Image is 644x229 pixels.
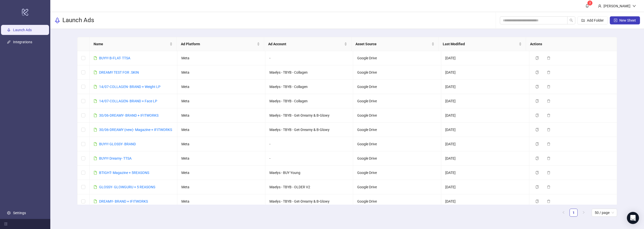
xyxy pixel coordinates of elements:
td: [DATE] [441,51,529,65]
td: Meta [177,123,265,137]
span: plus-square [614,19,617,22]
td: Meta [177,94,265,108]
span: copy [535,85,539,88]
a: BUY!!! GLOSSY- BRAND [99,142,136,146]
a: DREAMY- BRAND + IFITWORKS [99,199,148,203]
button: left [559,209,568,217]
td: Google Drive [353,137,441,151]
span: right [582,211,585,214]
td: [DATE] [441,108,529,123]
li: 1 [570,209,578,217]
span: menu-fold [4,222,8,226]
th: Ad Platform [177,37,264,51]
span: copy [535,128,539,131]
td: Maelys - TBYB - OLDER V2 [265,180,353,194]
span: Ad Platform [181,41,256,47]
a: 30/06-DREAMY (new)- Magazine + IFITWORKS [99,128,172,132]
span: delete [547,157,550,160]
li: Previous Page [559,209,568,217]
span: file [94,157,97,160]
td: [DATE] [441,65,529,80]
td: - [265,151,353,166]
td: Maelys - BUY Young [265,166,353,180]
td: Google Drive [353,80,441,94]
td: Maelys - TBYB - Collagen [265,65,353,80]
a: BUY!!! Dreamy- TTSA [99,156,132,160]
button: New Sheet [610,16,640,24]
td: Google Drive [353,166,441,180]
td: Google Drive [353,108,441,123]
span: delete [547,128,550,131]
a: 1 [570,209,577,216]
a: BTIGHT- Magazine + 5REASONS [99,171,149,175]
span: Name [94,41,169,47]
td: - [265,137,353,151]
td: Meta [177,151,265,166]
span: file [94,185,97,189]
span: delete [547,99,550,103]
span: delete [547,171,550,174]
span: file [94,171,97,174]
td: Maelys - TBYB - Get-Dreamy & B-Glowy [265,194,353,209]
th: Actions [526,37,613,51]
a: DREAMY TEST FOR .SKIN [99,70,139,74]
span: copy [535,56,539,60]
span: copy [535,114,539,117]
span: delete [547,114,550,117]
span: New Sheet [619,18,636,22]
td: Google Drive [353,180,441,194]
div: Page Size [592,209,617,217]
td: [DATE] [441,166,529,180]
span: Ad Account [268,41,343,47]
td: Meta [177,194,265,209]
span: delete [547,185,550,189]
span: Asset Source [355,41,430,47]
td: Google Drive [353,123,441,137]
span: folder-add [581,19,585,22]
td: Google Drive [353,194,441,209]
span: delete [547,200,550,203]
a: Launch Ads [13,28,32,32]
li: Next Page [580,209,588,217]
th: Name [90,37,177,51]
td: Meta [177,80,265,94]
td: Maelys - TBYB - Get-Dreamy & B-Glowy [265,123,353,137]
span: Last Modified [443,41,518,47]
span: file [94,128,97,131]
td: [DATE] [441,180,529,194]
a: Integrations [13,40,32,44]
td: Google Drive [353,151,441,166]
span: delete [547,142,550,146]
span: delete [547,71,550,74]
span: copy [535,71,539,74]
span: file [94,71,97,74]
span: Add Folder [587,18,604,22]
span: file [94,114,97,117]
a: 30/06-DREAMY- BRAND + IFITWORKS [99,113,158,117]
h3: Launch Ads [62,16,94,24]
td: Meta [177,51,265,65]
span: file [94,200,97,203]
span: copy [535,185,539,189]
span: delete [547,85,550,88]
th: Ad Account [264,37,351,51]
span: file [94,142,97,146]
td: Google Drive [353,94,441,108]
th: Asset Source [351,37,439,51]
td: [DATE] [441,123,529,137]
div: [PERSON_NAME] [601,3,632,9]
span: copy [535,171,539,174]
a: GLOSSY- GLOWGURU + 5 REASONS [99,185,155,189]
span: bell [585,4,589,8]
span: rocket [54,17,60,23]
span: user [598,4,601,8]
td: [DATE] [441,94,529,108]
td: Meta [177,166,265,180]
span: copy [535,99,539,103]
div: Open Intercom Messenger [627,212,639,224]
th: Last Modified [439,37,526,51]
a: 14/07-COLLAGEN- BRAND + Weight LP [99,85,160,89]
a: BUY!!! B-FLAT- TTSA [99,56,130,60]
td: [DATE] [441,137,529,151]
span: delete [547,56,550,60]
